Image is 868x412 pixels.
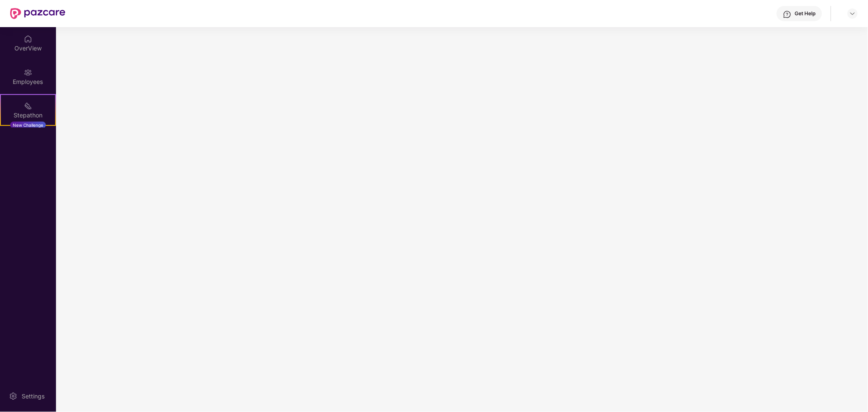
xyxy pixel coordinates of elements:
[24,68,32,77] img: svg+xml;base64,PHN2ZyBpZD0iRW1wbG95ZWVzIiB4bWxucz0iaHR0cDovL3d3dy53My5vcmcvMjAwMC9zdmciIHdpZHRoPS...
[795,10,816,17] div: Get Help
[783,10,792,19] img: svg+xml;base64,PHN2ZyBpZD0iSGVscC0zMngzMiIgeG1sbnM9Imh0dHA6Ly93d3cudzMub3JnLzIwMDAvc3ZnIiB3aWR0aD...
[24,35,32,43] img: svg+xml;base64,PHN2ZyBpZD0iSG9tZSIgeG1sbnM9Imh0dHA6Ly93d3cudzMub3JnLzIwMDAvc3ZnIiB3aWR0aD0iMjAiIG...
[19,392,47,401] div: Settings
[9,392,17,401] img: svg+xml;base64,PHN2ZyBpZD0iU2V0dGluZy0yMHgyMCIgeG1sbnM9Imh0dHA6Ly93d3cudzMub3JnLzIwMDAvc3ZnIiB3aW...
[849,10,856,17] img: svg+xml;base64,PHN2ZyBpZD0iRHJvcGRvd24tMzJ4MzIiIHhtbG5zPSJodHRwOi8vd3d3LnczLm9yZy8yMDAwL3N2ZyIgd2...
[24,102,32,110] img: svg+xml;base64,PHN2ZyB4bWxucz0iaHR0cDovL3d3dy53My5vcmcvMjAwMC9zdmciIHdpZHRoPSIyMSIgaGVpZ2h0PSIyMC...
[1,111,55,120] div: Stepathon
[10,8,65,19] img: New Pazcare Logo
[10,122,46,128] div: New Challenge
